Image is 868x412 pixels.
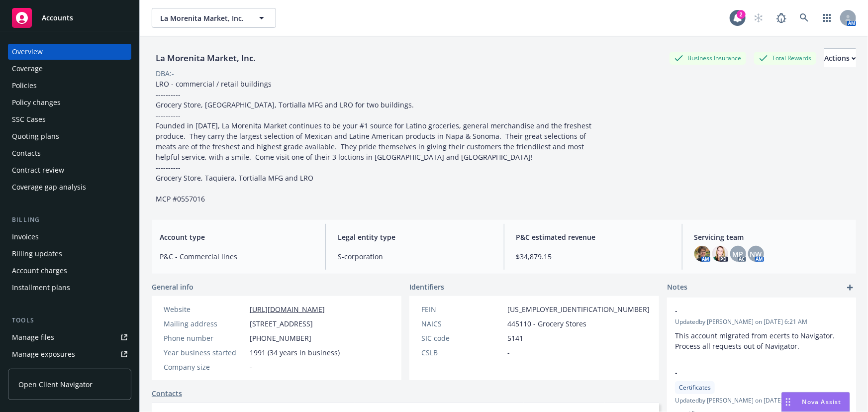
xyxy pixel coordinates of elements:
span: 445110 - Grocery Stores [507,318,586,329]
div: Drag to move [782,393,794,412]
div: Quoting plans [12,128,59,144]
div: Overview [12,44,43,60]
a: Billing updates [8,246,131,262]
div: Manage exposures [12,346,75,362]
a: Switch app [817,8,837,28]
span: NW [750,249,762,259]
span: Certificates [679,383,711,392]
div: Billing updates [12,246,62,262]
span: Updated by [PERSON_NAME] on [DATE] 6:21 AM [675,317,848,326]
div: Actions [824,49,856,68]
span: Servicing team [694,232,848,242]
a: Start snowing [749,8,769,28]
span: S-corporation [338,251,491,262]
a: Manage files [8,329,131,345]
button: Nova Assist [781,392,850,412]
a: Contacts [8,145,131,161]
a: Manage exposures [8,346,131,362]
div: La Morenita Market, Inc. [152,52,260,65]
div: Coverage gap analysis [12,179,86,195]
span: 1991 (34 years in business) [250,347,340,358]
a: add [844,282,856,294]
span: Identifiers [409,282,444,292]
span: - [675,306,822,316]
a: Policy changes [8,95,131,110]
span: P&C estimated revenue [516,232,670,242]
div: SIC code [421,333,503,343]
a: [URL][DOMAIN_NAME] [250,305,325,314]
span: Updated by [PERSON_NAME] on [DATE] 11:22 AM [675,396,848,405]
div: Contacts [12,145,41,161]
div: -Updatedby [PERSON_NAME] on [DATE] 6:21 AMThis account migrated from ecerts to Navigator. Process... [667,298,856,359]
div: Total Rewards [754,52,816,64]
div: Account charges [12,263,67,279]
div: Phone number [164,333,246,343]
div: SSC Cases [12,111,46,127]
div: Installment plans [12,280,70,296]
a: Contract review [8,162,131,178]
button: La Morenita Market, Inc. [152,8,276,28]
div: Tools [8,315,131,325]
span: LRO - commercial / retail buildings ---------- Grocery Store, [GEOGRAPHIC_DATA], Tortialla MFG an... [156,79,593,204]
span: $34,879.15 [516,251,670,262]
span: This account migrated from ecerts to Navigator. Process all requests out of Navigator. [675,331,837,351]
div: Mailing address [164,318,246,329]
span: - [675,367,822,378]
div: Website [164,304,246,314]
a: Coverage gap analysis [8,179,131,195]
div: FEIN [421,304,503,314]
div: Manage files [12,329,54,345]
a: Coverage [8,61,131,77]
div: Contract review [12,162,64,178]
span: [PHONE_NUMBER] [250,333,311,343]
button: Actions [824,48,856,68]
img: photo [712,246,728,262]
span: Notes [667,282,687,294]
a: Quoting plans [8,128,131,144]
a: Account charges [8,263,131,279]
a: SSC Cases [8,111,131,127]
span: La Morenita Market, Inc. [160,13,246,23]
div: Year business started [164,347,246,358]
div: Coverage [12,61,43,77]
span: Account type [160,232,313,242]
a: Overview [8,44,131,60]
span: - [507,347,510,358]
a: Report a Bug [772,8,791,28]
a: Accounts [8,4,131,32]
a: Invoices [8,229,131,245]
span: Nova Assist [802,398,842,406]
div: Invoices [12,229,39,245]
div: CSLB [421,347,503,358]
span: MP [733,249,744,259]
span: Accounts [42,14,73,22]
div: Billing [8,215,131,225]
span: General info [152,282,193,292]
span: Open Client Navigator [18,379,93,390]
div: DBA: - [156,68,174,79]
a: Search [794,8,814,28]
a: Contacts [152,388,182,399]
div: 2 [737,10,746,19]
div: Policy changes [12,95,61,110]
span: 5141 [507,333,523,343]
span: [US_EMPLOYER_IDENTIFICATION_NUMBER] [507,304,650,314]
span: P&C - Commercial lines [160,251,313,262]
a: Policies [8,78,131,94]
span: Legal entity type [338,232,491,242]
span: - [250,362,252,372]
a: Installment plans [8,280,131,296]
div: Company size [164,362,246,372]
img: photo [694,246,710,262]
span: [STREET_ADDRESS] [250,318,313,329]
div: NAICS [421,318,503,329]
div: Policies [12,78,37,94]
div: Business Insurance [670,52,746,64]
